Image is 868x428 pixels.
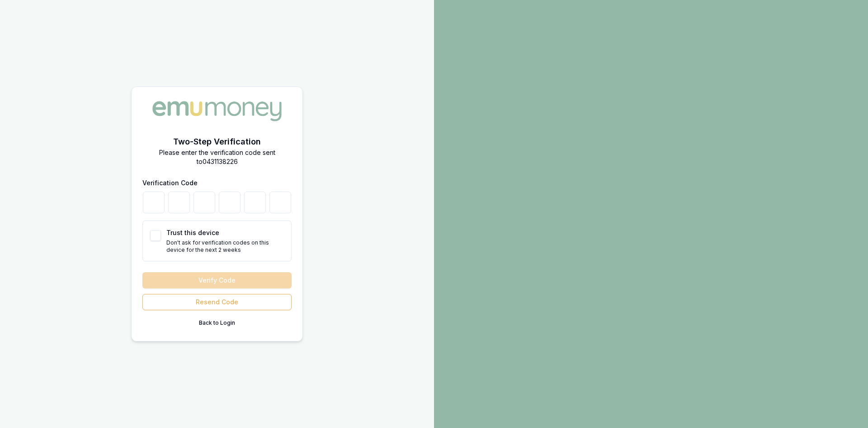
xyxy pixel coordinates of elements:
h2: Two-Step Verification [142,135,292,148]
label: Verification Code [142,179,198,187]
p: Don't ask for verification codes on this device for the next 2 weeks [166,239,284,254]
p: Please enter the verification code sent to 0431138226 [142,148,292,166]
label: Trust this device [166,229,219,236]
button: Resend Code [142,294,292,310]
img: Emu Money [149,98,285,124]
button: Back to Login [142,316,292,330]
